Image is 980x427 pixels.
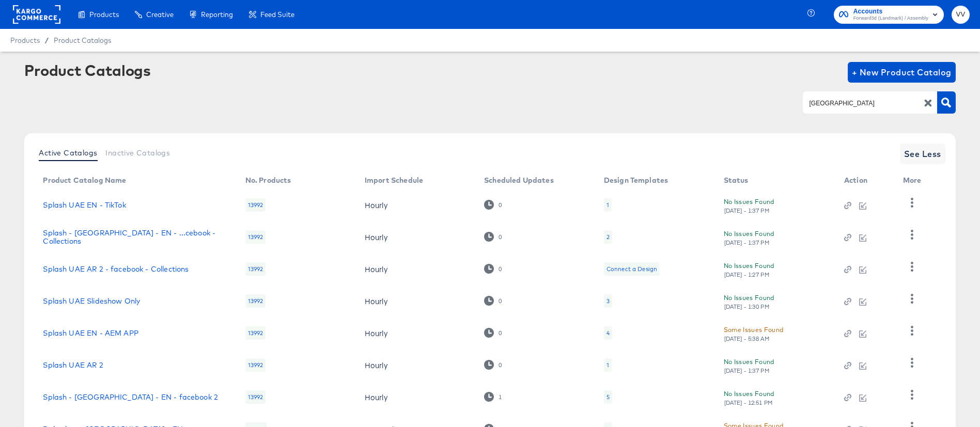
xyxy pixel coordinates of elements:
td: Hourly [356,317,476,349]
div: 13992 [245,390,266,404]
div: 0 [498,233,502,241]
button: See Less [900,144,945,164]
a: Splash UAE AR 2 - facebook - Collections [43,265,189,273]
div: 4 [606,329,610,337]
div: Connect a Design [604,262,660,276]
div: 0 [484,200,502,210]
div: 1 [604,198,612,212]
div: 0 [498,201,502,209]
td: Hourly [356,221,476,253]
button: Some Issues Found[DATE] - 5:38 AM [724,324,784,342]
span: Feed Suite [260,10,294,19]
div: 0 [498,297,502,305]
th: More [895,172,934,189]
div: 4 [604,326,612,340]
td: Hourly [356,285,476,317]
div: 0 [484,296,502,306]
span: Products [89,10,119,19]
a: Splash UAE EN - AEM APP [43,329,138,337]
div: 13992 [245,230,266,244]
div: 0 [498,329,502,337]
a: Splash UAE EN - TikTok [43,201,126,209]
span: VV [956,9,966,21]
div: 13992 [245,326,266,340]
div: No. Products [245,176,291,184]
div: Connect a Design [606,265,657,273]
div: 13992 [245,262,266,276]
a: Splash UAE Slideshow Only [43,297,140,305]
div: Scheduled Updates [484,176,554,184]
span: Active Catalogs [39,149,97,157]
td: Hourly [356,189,476,221]
div: 0 [484,360,502,370]
span: Creative [146,10,174,19]
div: Product Catalogs [24,62,150,78]
div: 13992 [245,198,266,212]
div: 3 [606,297,610,305]
div: 13992 [245,294,266,308]
span: Products [10,36,40,44]
div: 5 [604,390,612,404]
span: Reporting [201,10,233,19]
div: 0 [498,361,502,369]
button: VV [952,6,970,24]
span: Inactive Catalogs [105,149,170,157]
input: Search Product Catalogs [807,97,917,109]
div: Some Issues Found [724,324,784,335]
div: [DATE] - 5:38 AM [724,335,770,342]
button: AccountsForward3d (Landmark) / Assembly [834,6,944,24]
div: 1 [606,361,609,369]
div: Design Templates [604,176,668,184]
span: Accounts [853,6,928,17]
div: 2 [604,230,612,244]
div: 1 [484,392,502,402]
div: 1 [604,358,612,372]
td: Hourly [356,381,476,413]
div: 13992 [245,358,266,372]
span: / [40,36,54,44]
span: + New Product Catalog [852,65,952,80]
div: Product Catalog Name [43,176,126,184]
a: Splash - [GEOGRAPHIC_DATA] - EN - ...cebook - Collections [43,229,224,245]
td: Hourly [356,253,476,285]
div: 5 [606,393,610,401]
button: + New Product Catalog [848,62,956,83]
div: 2 [606,233,610,241]
div: 0 [484,232,502,242]
div: Import Schedule [365,176,423,184]
a: Product Catalogs [54,36,111,44]
div: 0 [484,264,502,274]
div: 0 [484,328,502,338]
div: 1 [498,393,502,401]
a: Splash UAE AR 2 [43,361,103,369]
span: See Less [904,147,941,161]
span: Forward3d (Landmark) / Assembly [853,14,928,23]
div: 0 [498,265,502,273]
th: Status [715,172,836,189]
td: Hourly [356,349,476,381]
div: 1 [606,201,609,209]
a: Splash - [GEOGRAPHIC_DATA] - EN - facebook 2 [43,393,218,401]
div: 3 [604,294,612,308]
th: Action [836,172,895,189]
